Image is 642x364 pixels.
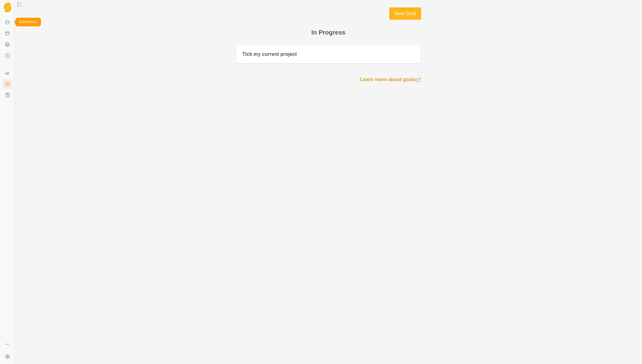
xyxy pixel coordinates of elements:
img: Logo [4,2,11,13]
div: Tick my current project [242,51,297,57]
div: Dashboard [15,18,41,27]
button: Settings [2,352,12,362]
h2: In Progress [311,29,345,36]
a: Logo [2,2,12,12]
a: New Goal [389,7,421,20]
a: Tick my current project [236,45,421,64]
a: Learn more about goals [360,76,421,83]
